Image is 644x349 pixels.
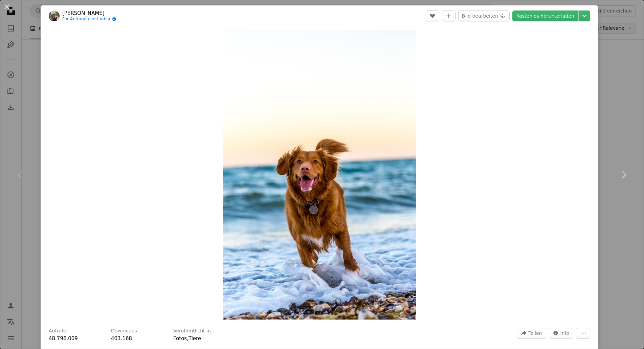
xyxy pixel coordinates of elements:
button: Weitere Aktionen [576,328,590,339]
button: Statistiken zu diesem Bild [549,328,574,339]
button: Downloadgröße auswählen [579,10,590,21]
span: Info [560,328,570,338]
a: Tiere [188,335,201,342]
span: 48.796.009 [49,335,78,342]
button: Bild bearbeiten [458,10,510,21]
a: [PERSON_NAME] [62,10,116,17]
h3: Veröffentlicht in [173,328,211,334]
img: Zum Profil von Oscar Sutton [49,10,60,21]
button: Gefällt mir [426,10,439,21]
button: Zu Kollektion hinzufügen [442,10,456,21]
span: 403.168 [111,335,132,342]
button: Dieses Bild teilen [517,328,546,339]
a: Fotos [173,335,187,342]
a: Kostenlos herunterladen [512,10,578,21]
span: Teilen [528,328,542,338]
button: Dieses Bild heranzoomen [223,30,416,320]
a: Weiter [603,142,644,207]
a: Für Anfragen verfügbar [62,17,116,22]
h3: Downloads [111,328,137,334]
span: , [187,335,188,342]
h3: Aufrufe [49,328,66,334]
img: Hund, der tagsüber am Strand läuft [223,30,416,320]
